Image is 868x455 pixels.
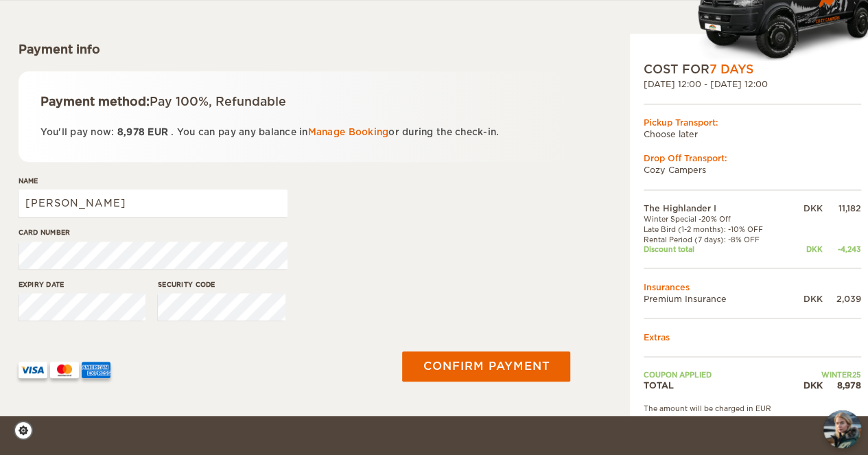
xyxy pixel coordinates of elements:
label: Name [19,176,288,186]
div: The amount will be charged in EUR [644,404,861,413]
a: Cookie settings [14,421,42,440]
div: Drop Off Transport: [644,152,861,164]
span: 8,978 [117,127,145,137]
td: Discount total [644,244,790,254]
td: Winter Special -20% Off [644,215,790,224]
div: DKK [790,380,822,391]
span: EUR [148,127,168,137]
div: Payment method: [40,93,549,110]
td: Insurances [644,281,861,292]
button: Confirm payment [402,351,570,382]
td: WINTER25 [790,369,860,379]
label: Expiry date [19,279,146,290]
div: Payment info [19,41,571,58]
p: You'll pay now: . You can pay any balance in or during the check-in. [40,124,549,140]
td: Rental Period (7 days): -8% OFF [644,234,790,244]
div: 11,182 [823,203,861,215]
button: chat-button [823,410,861,448]
td: Cozy Campers [644,165,861,176]
div: 8,978 [823,380,861,391]
div: DKK [790,244,822,254]
div: DKK [790,203,822,215]
td: Coupon applied [644,369,790,379]
div: 2,039 [823,292,861,304]
label: Security code [158,279,285,290]
td: TOTAL [644,380,790,391]
img: mastercard [50,362,79,378]
label: Card number [19,227,288,237]
span: Pay 100%, Refundable [150,95,286,108]
td: Choose later [644,128,861,140]
td: Extras [644,331,861,342]
img: AMEX [82,362,110,378]
td: Late Bird (1-2 months): -10% OFF [644,224,790,234]
div: Pickup Transport: [644,117,861,128]
td: The Highlander I [644,203,790,215]
img: VISA [19,362,47,378]
td: Premium Insurance [644,292,790,304]
img: Freyja at Cozy Campers [823,410,861,448]
div: [DATE] 12:00 - [DATE] 12:00 [644,78,861,90]
div: COST FOR [644,62,861,78]
a: Manage Booking [308,127,389,137]
div: -4,243 [823,244,861,254]
span: 7 Days [709,63,753,77]
div: DKK [790,292,822,304]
